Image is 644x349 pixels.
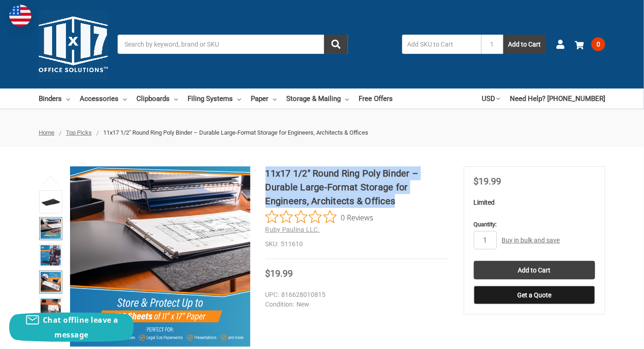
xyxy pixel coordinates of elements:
input: Add to Cart [474,261,595,279]
input: Add SKU to Cart [402,35,481,54]
dt: UPC: [266,290,279,300]
p: Limited [474,198,595,207]
a: Free Offers [359,89,393,109]
a: Binders [39,89,70,109]
h1: 11x17 1/2" Round Ring Poly Binder – Durable Large-Format Storage for Engineers, Architects & Offices [266,166,449,208]
img: 11x17 1/2" Round Ring Poly Binder – Durable Large-Format Storage for Engineers, Architects & Offices [41,192,61,212]
img: 11x17 1/2" Round Ring Poly Binder – Durable Large-Format Storage for Engineers, Architects & Offices [41,272,61,292]
a: Storage & Mailing [286,89,349,109]
dd: 816628010815 [266,290,444,300]
dt: SKU: [266,239,279,249]
a: USD [482,89,500,109]
button: Rated 0 out of 5 stars from 0 reviews. Jump to reviews. [266,210,374,224]
a: 0 [575,32,605,56]
span: 0 [591,37,605,51]
a: Accessories [80,89,127,109]
img: 11x17 1/2" Round Ring Poly Binder – Durable Large-Format Storage for Engineers, Architects & Offices [70,166,250,347]
a: Clipboards [136,89,178,109]
button: Previous [37,171,65,189]
span: 11x17 1/2" Round Ring Poly Binder – Durable Large-Format Storage for Engineers, Architects & Offices [103,129,368,136]
a: Top Picks [66,129,92,136]
input: Search by keyword, brand or SKU [118,35,348,54]
span: Chat offline leave a message [43,315,118,340]
a: Ruby Paulina LLC. [266,226,320,233]
img: 11x17.com [39,10,108,79]
a: Home [39,129,54,136]
button: Add to Cart [503,35,546,54]
a: Buy in bulk and save [502,237,560,244]
img: 11x17 1/2" Round Ring Poly Binder – Durable Large-Format Storage for Engineers, Architects & Offices [41,299,61,319]
img: duty and tax information for United States [9,5,31,27]
span: $19.99 [266,268,293,279]
span: $19.99 [474,176,502,187]
a: Filing Systems [188,89,241,109]
img: 11x17 1/2" Round Ring Poly Binder – Durable Large-Format Storage for Engineers, Architects & Offices [41,219,61,239]
label: Quantity: [474,220,595,229]
a: Paper [251,89,277,109]
dd: New [266,300,444,309]
dt: Condition: [266,300,295,309]
button: Chat offline leave a message [9,313,134,342]
button: Get a Quote [474,286,595,304]
a: Need Help? [PHONE_NUMBER] [510,89,605,109]
img: 11x17 1/2" Round Ring Poly Binder – Durable Large-Format Storage for Engineers, Architects & Offices [41,245,61,266]
dd: 511610 [266,239,449,249]
span: 0 Reviews [341,210,374,224]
